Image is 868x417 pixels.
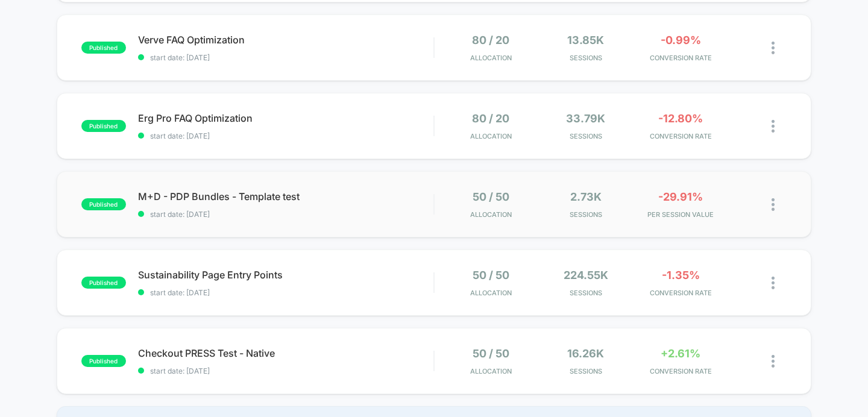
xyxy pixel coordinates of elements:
[637,289,725,297] span: CONVERSION RATE
[138,288,434,297] span: start date: [DATE]
[138,347,434,359] span: Checkout PRESS Test - Native
[472,34,509,46] span: 80 / 20
[138,190,434,202] span: M+D - PDP Bundles - Template test
[470,367,512,375] span: Allocation
[567,34,604,46] span: 13.85k
[772,198,775,211] img: close
[81,355,126,367] span: published
[570,190,602,203] span: 2.73k
[81,277,126,289] span: published
[138,366,434,375] span: start date: [DATE]
[473,347,509,360] span: 50 / 50
[473,269,509,281] span: 50 / 50
[81,42,126,54] span: published
[541,367,630,375] span: Sessions
[772,120,775,133] img: close
[658,190,703,203] span: -29.91%
[541,289,630,297] span: Sessions
[637,210,725,219] span: PER SESSION VALUE
[772,277,775,289] img: close
[470,289,512,297] span: Allocation
[637,367,725,375] span: CONVERSION RATE
[541,54,630,62] span: Sessions
[138,210,434,219] span: start date: [DATE]
[661,347,700,360] span: +2.61%
[637,54,725,62] span: CONVERSION RATE
[138,269,434,281] span: Sustainability Page Entry Points
[470,210,512,219] span: Allocation
[138,112,434,124] span: Erg Pro FAQ Optimization
[81,198,126,210] span: published
[138,53,434,62] span: start date: [DATE]
[138,131,434,140] span: start date: [DATE]
[541,210,630,219] span: Sessions
[473,190,509,203] span: 50 / 50
[637,132,725,140] span: CONVERSION RATE
[567,347,604,360] span: 16.26k
[661,34,701,46] span: -0.99%
[470,54,512,62] span: Allocation
[772,355,775,368] img: close
[772,42,775,54] img: close
[81,120,126,132] span: published
[658,112,703,125] span: -12.80%
[541,132,630,140] span: Sessions
[662,269,700,281] span: -1.35%
[564,269,608,281] span: 224.55k
[566,112,605,125] span: 33.79k
[470,132,512,140] span: Allocation
[472,112,509,125] span: 80 / 20
[138,34,434,46] span: Verve FAQ Optimization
